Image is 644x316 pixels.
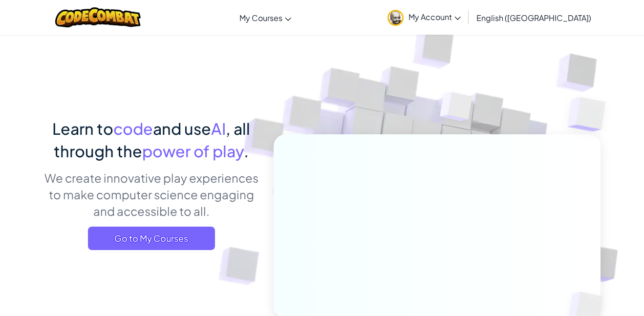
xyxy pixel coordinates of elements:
[142,141,244,161] span: power of play
[244,141,249,161] span: .
[387,10,404,26] img: avatar
[239,13,282,23] span: My Courses
[43,169,259,219] p: We create innovative play experiences to make computer science engaging and accessible to all.
[472,4,596,31] a: English ([GEOGRAPHIC_DATA])
[113,119,153,138] span: code
[211,119,226,138] span: AI
[55,7,141,27] img: CodeCombat logo
[153,119,211,138] span: and use
[476,13,591,23] span: English ([GEOGRAPHIC_DATA])
[548,73,633,156] img: Overlap cubes
[408,12,461,22] span: My Account
[383,2,466,33] a: My Account
[422,73,492,146] img: Overlap cubes
[235,4,296,31] a: My Courses
[88,227,215,250] a: Go to My Courses
[52,119,113,138] span: Learn to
